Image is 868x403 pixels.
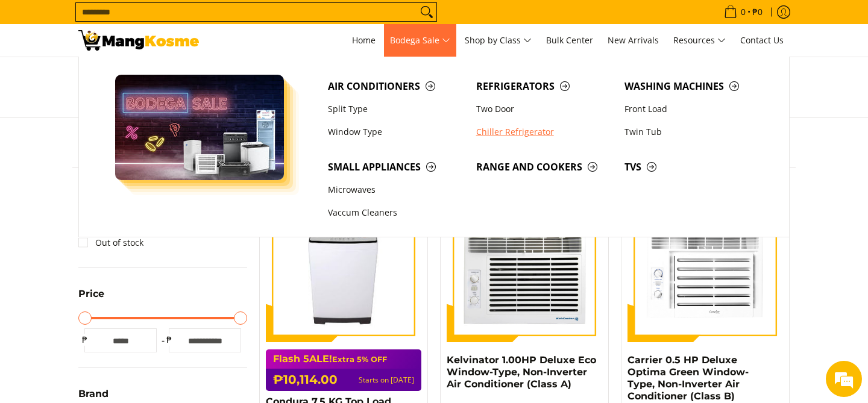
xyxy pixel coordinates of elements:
img: Carrier 0.5 HP Deluxe Optima Green Window-Type, Non-Inverter Air Conditioner (Class B) [627,187,783,342]
a: Out of stock [78,233,143,252]
a: Carrier 0.5 HP Deluxe Optima Green Window-Type, Non-Inverter Air Conditioner (Class B) [627,354,749,402]
a: Chiller Refrigerator [470,120,618,143]
a: Kelvinator 1.00HP Deluxe Eco Window-Type, Non-Inverter Air Conditioner (Class A) [447,354,596,390]
span: Washing Machines [624,79,761,94]
a: Split Type [322,98,470,120]
a: Bulk Center [540,24,599,57]
span: ₱0 [750,8,764,16]
a: TVs [618,155,767,178]
span: Bodega Sale [390,33,450,48]
a: Air Conditioners [322,75,470,98]
nav: Main Menu [211,24,790,57]
a: New Arrivals [602,24,665,57]
img: Kelvinator 1.00HP Deluxe Eco Window-Type, Non-Inverter Air Conditioner (Class A) [447,187,602,342]
summary: Open [78,289,104,308]
span: Shop by Class [465,33,532,48]
span: Refrigerators [476,79,612,94]
a: Resources [667,24,732,57]
span: Small Appliances [328,160,464,175]
span: ₱ [78,334,90,346]
span: • [720,5,766,19]
img: Bodega Sale [115,75,284,180]
a: Two Door [470,98,618,120]
span: ₱ [163,334,175,346]
span: Home [352,34,376,46]
a: Window Type [322,120,470,143]
a: Bodega Sale [384,24,456,57]
span: New Arrivals [608,34,659,46]
img: All Products - Home Appliances Warehouse Sale l Mang Kosme [78,30,199,51]
span: Brand [78,389,108,399]
span: Price [78,289,104,299]
span: TVs [624,160,761,175]
a: Contact Us [734,24,790,57]
a: Front Load [618,98,767,120]
a: Home [346,24,382,57]
a: Washing Machines [618,75,767,98]
a: Shop by Class [459,24,538,57]
a: Microwaves [322,178,470,201]
button: Search [417,3,436,21]
a: Vaccum Cleaners [322,202,470,225]
span: Contact Us [740,34,784,46]
span: Resources [673,33,726,48]
span: 0 [739,8,747,16]
span: Bulk Center [546,34,593,46]
a: Twin Tub [618,120,767,143]
a: Small Appliances [322,155,470,178]
span: Range and Cookers [476,160,612,175]
img: condura-7.5kg-topload-non-inverter-washing-machine-class-c-full-view-mang-kosme [271,187,417,342]
a: Refrigerators [470,75,618,98]
a: Range and Cookers [470,155,618,178]
span: Air Conditioners [328,79,464,94]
